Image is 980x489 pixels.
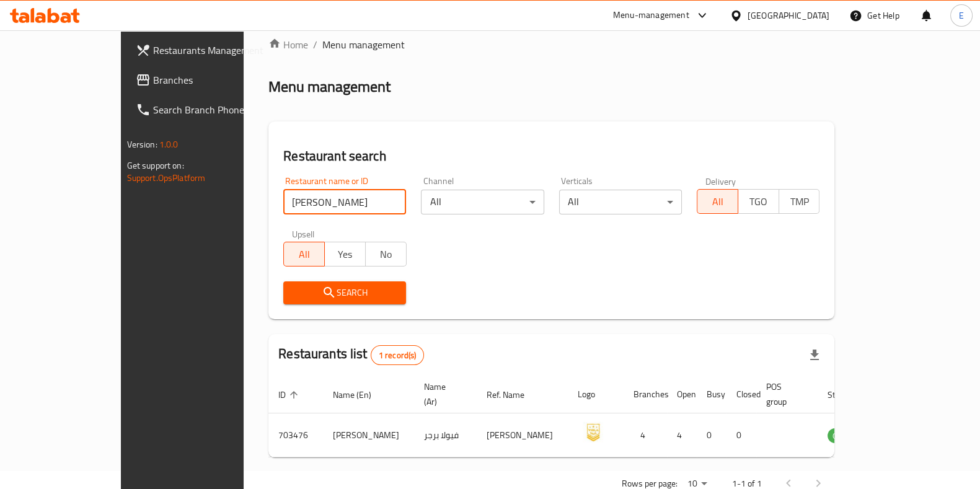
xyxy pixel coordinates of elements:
[424,379,462,409] span: Name (Ar)
[743,193,774,211] span: TGO
[324,242,366,267] button: Yes
[371,350,424,361] span: 1 record(s)
[667,413,697,457] td: 4
[697,189,738,214] button: All
[293,285,396,301] span: Search
[828,387,868,402] span: Status
[766,379,803,409] span: POS group
[313,37,317,52] li: /
[127,136,157,152] span: Version:
[283,281,406,304] button: Search
[289,245,320,263] span: All
[126,95,285,125] a: Search Branch Phone
[371,345,425,365] div: Total records count
[268,376,925,457] table: enhanced table
[779,189,820,214] button: TMP
[578,417,609,448] img: Viola Burger
[330,245,361,263] span: Yes
[726,376,756,413] th: Closed
[487,387,541,402] span: Ref. Name
[568,376,624,413] th: Logo
[153,102,275,117] span: Search Branch Phone
[613,8,689,23] div: Menu-management
[784,193,815,211] span: TMP
[726,413,756,457] td: 0
[624,376,667,413] th: Branches
[268,413,323,457] td: 703476
[828,429,858,443] span: OPEN
[126,65,285,95] a: Branches
[371,245,402,263] span: No
[127,157,184,174] span: Get support on:
[278,345,424,365] h2: Restaurants list
[559,190,682,214] div: All
[278,387,302,402] span: ID
[624,413,667,457] td: 4
[697,376,726,413] th: Busy
[697,413,726,457] td: 0
[153,43,275,58] span: Restaurants Management
[126,35,285,65] a: Restaurants Management
[268,37,308,52] a: Home
[959,9,964,22] span: E
[800,340,829,370] div: Export file
[323,413,414,457] td: [PERSON_NAME]
[283,190,406,214] input: Search for restaurant name or ID..
[268,37,834,52] nav: breadcrumb
[159,136,179,152] span: 1.0.0
[153,73,275,87] span: Branches
[283,242,325,267] button: All
[333,387,387,402] span: Name (En)
[477,413,568,457] td: [PERSON_NAME]
[421,190,544,214] div: All
[127,170,206,186] a: Support.OpsPlatform
[292,229,315,238] label: Upsell
[667,376,697,413] th: Open
[414,413,477,457] td: فيولا برجر
[748,9,829,22] div: [GEOGRAPHIC_DATA]
[738,189,779,214] button: TGO
[268,77,391,97] h2: Menu management
[705,177,736,185] label: Delivery
[828,428,858,443] div: OPEN
[322,37,405,52] span: Menu management
[283,147,819,165] h2: Restaurant search
[365,242,407,267] button: No
[702,193,733,211] span: All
